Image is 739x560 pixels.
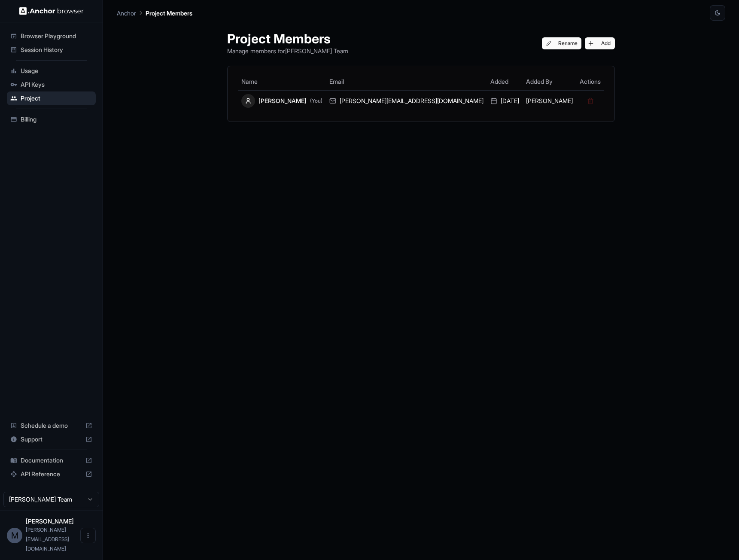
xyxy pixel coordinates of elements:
[7,64,96,78] div: Usage
[7,91,96,105] div: Project
[21,46,92,54] span: Session History
[26,517,74,525] span: Medin Meca
[329,97,484,105] div: [PERSON_NAME][EMAIL_ADDRESS][DOMAIN_NAME]
[523,90,576,111] td: [PERSON_NAME]
[117,9,136,18] p: Anchor
[21,435,82,444] span: Support
[487,73,523,90] th: Added
[585,37,615,49] button: Add
[227,31,348,46] h1: Project Members
[7,467,96,481] div: API Reference
[7,528,22,543] div: M
[146,9,192,18] p: Project Members
[326,73,487,90] th: Email
[21,80,92,89] span: API Keys
[490,97,519,105] div: [DATE]
[7,432,96,446] div: Support
[21,456,82,465] span: Documentation
[21,67,92,75] span: Usage
[7,29,96,43] div: Browser Playground
[7,419,96,432] div: Schedule a demo
[7,78,96,91] div: API Keys
[542,37,582,49] button: Rename
[7,453,96,467] div: Documentation
[21,470,82,478] span: API Reference
[241,94,322,108] div: [PERSON_NAME]
[21,32,92,40] span: Browser Playground
[227,46,348,55] p: Manage members for [PERSON_NAME] Team
[80,528,96,543] button: Open menu
[19,7,84,15] img: Anchor Logo
[21,115,92,124] span: Billing
[117,8,192,18] nav: breadcrumb
[21,421,82,430] span: Schedule a demo
[310,97,322,104] span: (You)
[21,94,92,103] span: Project
[238,73,326,90] th: Name
[7,113,96,126] div: Billing
[7,43,96,57] div: Session History
[576,73,604,90] th: Actions
[523,73,576,90] th: Added By
[26,527,69,552] span: medin@assista.us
